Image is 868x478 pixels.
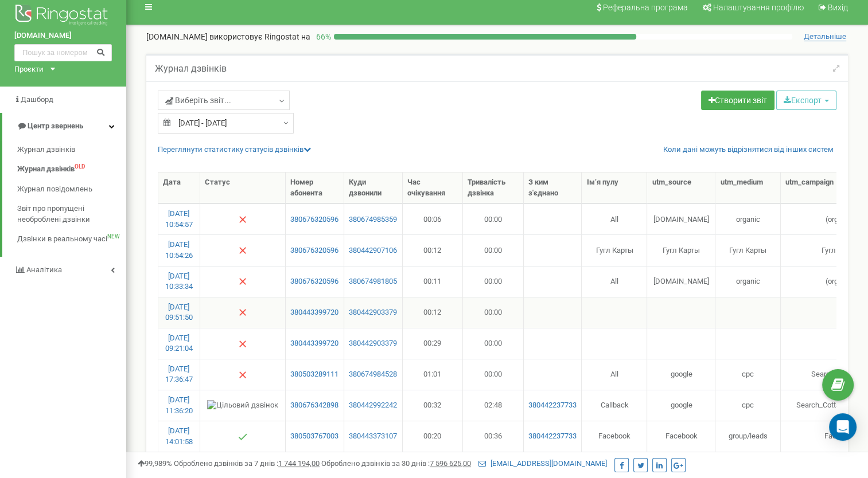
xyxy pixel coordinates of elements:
td: 00:36 [463,421,524,452]
a: [DATE] 11:36:20 [165,395,193,415]
u: 1 744 194,00 [278,459,320,468]
td: google [647,390,715,421]
td: 00:20 [403,421,464,452]
p: [DOMAIN_NAME] [146,31,310,42]
th: Тривалість дзвінка [463,173,524,203]
a: Виберіть звіт... [158,91,290,110]
th: utm_sourcе [647,173,715,203]
span: Звіт про пропущені необроблені дзвінки [17,203,120,225]
p: 66 % [310,31,334,42]
a: 380674985359 [349,214,398,225]
td: 00:00 [463,328,524,359]
td: 00:00 [463,266,524,297]
span: Оброблено дзвінків за 30 днів : [321,459,471,468]
td: 01:01 [403,359,464,390]
td: 00:00 [463,203,524,234]
td: 00:11 [403,266,464,297]
a: [EMAIL_ADDRESS][DOMAIN_NAME] [478,459,607,468]
img: Немає відповіді [238,215,247,224]
a: 380676342898 [290,400,339,411]
td: organic [715,266,781,297]
span: Детальніше [804,32,846,41]
th: Куди дзвонили [344,173,403,203]
td: 00:00 [463,297,524,328]
img: Цільовий дзвінок [207,400,278,411]
a: [DATE] 10:54:57 [165,209,193,229]
img: Немає відповіді [238,370,247,379]
td: Гугл Карты [582,234,647,265]
a: 380442992242 [349,400,398,411]
td: 00:29 [403,328,464,359]
a: 380442903379 [349,307,398,318]
td: 00:32 [403,390,464,421]
td: cpc [715,390,781,421]
a: 380443399720 [290,307,339,318]
td: All [582,266,647,297]
a: Журнал дзвінківOLD [17,159,126,179]
td: 00:00 [463,234,524,265]
img: Успішний [238,432,247,441]
h5: Журнал дзвінків [155,64,227,74]
a: 380676320596 [290,245,339,256]
div: Проєкти [14,64,44,75]
td: Гугл Карты [715,234,781,265]
td: [DOMAIN_NAME] [647,203,715,234]
a: Дзвінки в реальному часіNEW [17,229,126,249]
span: Оброблено дзвінків за 7 днів : [174,459,320,468]
a: Переглянути статистику статусів дзвінків [158,145,311,154]
a: 380442907106 [349,245,398,256]
a: 380443373107 [349,431,398,442]
td: group/leads [715,421,781,452]
td: 00:12 [403,234,464,265]
a: 380442237733 [528,431,577,442]
a: [DATE] 14:01:58 [165,426,193,446]
a: Створити звіт [701,91,774,110]
a: 380443399720 [290,338,339,349]
th: Номер абонента [286,173,344,203]
img: Ringostat logo [14,2,112,30]
a: 380674981805 [349,276,398,287]
span: Дзвінки в реальному часі [17,234,107,245]
td: All [582,203,647,234]
div: Open Intercom Messenger [829,413,857,441]
th: Дата [158,173,200,203]
td: Гугл Карты [647,234,715,265]
a: Журнал повідомлень [17,179,126,199]
td: google [647,359,715,390]
a: [DATE] 17:36:47 [165,365,193,384]
span: Центр звернень [28,122,83,130]
a: 380442237733 [528,400,577,411]
a: Журнал дзвінків [17,140,126,160]
td: cpc [715,359,781,390]
td: organic [715,203,781,234]
th: Ім‘я пулу [582,173,647,203]
td: 02:48 [463,390,524,421]
td: 00:12 [403,297,464,328]
img: Немає відповіді [238,277,247,286]
a: [DATE] 09:51:50 [165,303,193,322]
span: Налаштування профілю [713,3,804,12]
span: Вихід [828,3,848,12]
a: Коли дані можуть відрізнятися вiд інших систем [663,144,834,155]
td: Facebook [582,421,647,452]
span: Дашборд [21,95,53,104]
td: 00:00 [463,359,524,390]
img: Немає відповіді [238,308,247,317]
a: [DATE] 10:54:26 [165,240,193,260]
a: [DATE] 09:21:04 [165,334,193,353]
th: Статус [200,173,286,203]
td: [DOMAIN_NAME] [647,266,715,297]
a: 380503767003 [290,431,339,442]
span: Журнал дзвінків [17,144,75,155]
a: Звіт про пропущені необроблені дзвінки [17,199,126,229]
a: 380442903379 [349,338,398,349]
img: Немає відповіді [238,339,247,348]
td: Callback [582,390,647,421]
a: [DATE] 10:33:34 [165,272,193,291]
a: 380674984528 [349,369,398,380]
td: Facebook [647,421,715,452]
span: Аналiтика [26,265,62,274]
a: 380676320596 [290,276,339,287]
a: 380503289111 [290,369,339,380]
input: Пошук за номером [14,44,112,61]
